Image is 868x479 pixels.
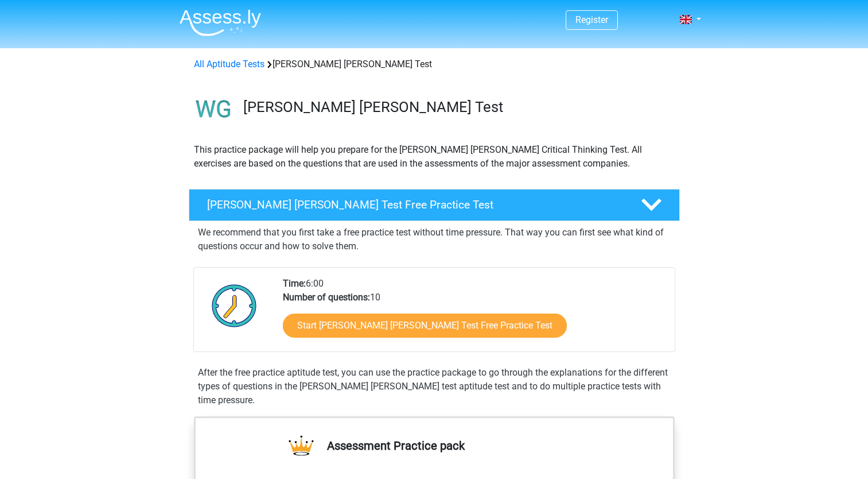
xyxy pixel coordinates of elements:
[198,226,671,253] p: We recommend that you first take a free practice test without time pressure. That way you can fir...
[184,189,684,221] a: [PERSON_NAME] [PERSON_NAME] Test Free Practice Test
[193,366,675,407] div: After the free practice aptitude test, you can use the practice package to go through the explana...
[207,198,622,211] h4: [PERSON_NAME] [PERSON_NAME] Test Free Practice Test
[189,85,238,134] img: watson glaser test
[189,57,679,71] div: [PERSON_NAME] [PERSON_NAME] Test
[274,277,674,351] div: 6:00 10
[283,278,306,289] b: Time:
[194,143,675,171] p: This practice package will help you prepare for the [PERSON_NAME] [PERSON_NAME] Critical Thinking...
[243,98,671,116] h3: [PERSON_NAME] [PERSON_NAME] Test
[575,14,608,25] a: Register
[194,59,264,69] a: All Aptitude Tests
[283,314,567,338] a: Start [PERSON_NAME] [PERSON_NAME] Test Free Practice Test
[205,277,263,334] img: Clock
[283,292,370,303] b: Number of questions:
[180,9,261,36] img: Assessly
